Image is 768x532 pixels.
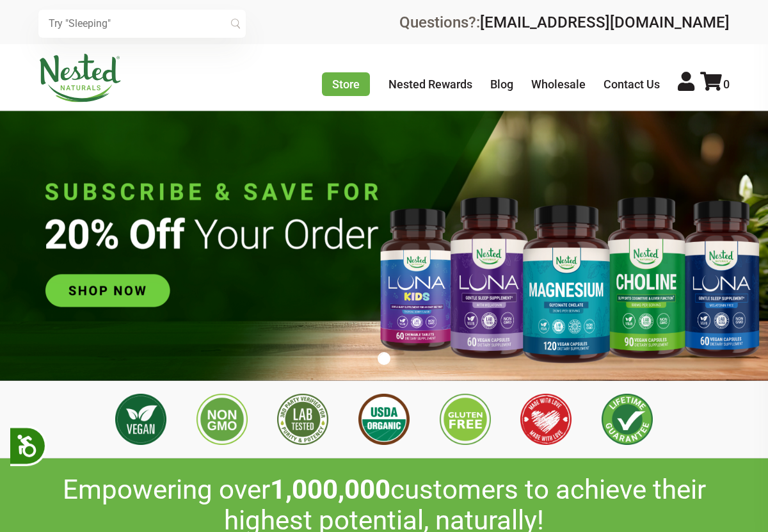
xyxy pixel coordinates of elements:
div: Questions?: [399,15,730,30]
span: 1,000,000 [270,474,390,505]
input: Try "Sleeping" [38,10,246,38]
span: 0 [723,77,730,91]
a: Contact Us [604,77,660,91]
img: Vegan [115,394,166,445]
img: Gluten Free [440,394,491,445]
a: Wholesale [531,77,586,91]
a: Nested Rewards [388,77,472,91]
a: Blog [490,77,513,91]
img: Made with Love [520,394,572,445]
img: Nested Naturals [38,54,122,102]
button: 1 of 1 [378,352,390,365]
a: 0 [700,77,730,91]
a: Store [322,72,370,96]
img: Non GMO [196,394,248,445]
img: USDA Organic [358,394,410,445]
img: Lifetime Guarantee [602,394,653,445]
a: [EMAIL_ADDRESS][DOMAIN_NAME] [480,13,730,31]
img: 3rd Party Lab Tested [277,394,328,445]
